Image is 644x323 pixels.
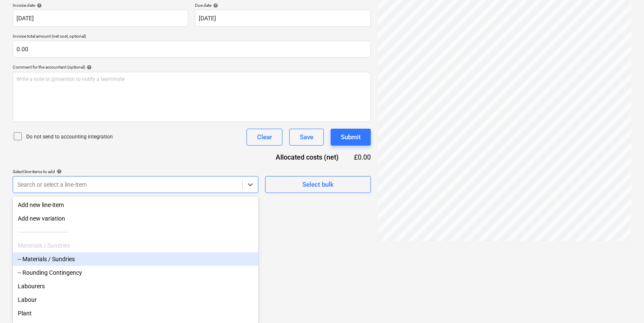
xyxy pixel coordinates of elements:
[13,10,188,27] input: Invoice date not specified
[261,152,352,162] div: Allocated costs (net)
[85,65,92,70] span: help
[195,3,370,8] div: Due date
[302,179,334,190] div: Select bulk
[55,169,62,174] span: help
[13,239,258,252] div: Materials / Sundries
[331,129,371,146] button: Submit
[13,198,258,212] div: Add new line-item
[195,10,370,27] input: Due date not specified
[13,33,371,41] p: Invoice total amount (net cost, optional)
[13,293,258,306] div: Labour
[13,3,188,8] div: Invoice date
[13,306,258,320] div: Plant
[13,266,258,279] div: -- Rounding Contingency
[13,41,371,58] input: Invoice total amount (net cost, optional)
[13,225,258,239] div: ------------------------------
[13,212,258,225] div: Add new variation
[13,169,258,174] div: Select line-items to add
[26,133,113,141] p: Do not send to accounting integration
[265,176,371,193] button: Select bulk
[289,129,324,146] button: Save
[352,152,371,162] div: £0.00
[341,132,361,143] div: Submit
[300,132,313,143] div: Save
[257,132,272,143] div: Clear
[13,252,258,266] div: -- Materials / Sundries
[602,282,644,323] iframe: Chat Widget
[13,279,258,293] div: Labourers
[247,129,282,146] button: Clear
[35,3,42,8] span: help
[13,64,371,70] div: Comment for the accountant (optional)
[211,3,218,8] span: help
